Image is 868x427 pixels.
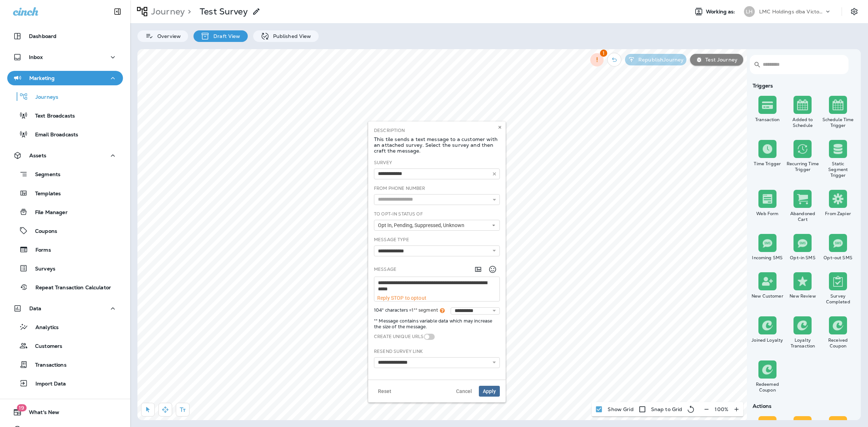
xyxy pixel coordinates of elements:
[479,386,500,397] button: Apply
[7,338,123,353] button: Customers
[29,33,56,39] p: Dashboard
[374,185,425,191] label: From Phone Number
[759,9,824,14] p: LMC Holdings dba Victory Lane Quick Oil Change
[822,255,854,261] div: Opt-out SMS
[29,153,46,158] p: Assets
[378,222,467,229] span: Opt In, Pending, Suppressed, Unknown
[751,255,784,261] div: Incoming SMS
[28,247,51,254] p: Forms
[750,403,856,409] div: Actions
[822,293,854,305] div: Survey Completed
[22,409,59,418] span: What's New
[751,161,784,167] div: Time Trigger
[29,306,42,311] p: Data
[7,405,123,419] button: 19What's New
[28,324,59,331] p: Analytics
[28,381,66,388] p: Import Data
[200,6,248,17] p: Test Survey
[7,279,123,295] button: Repeat Transaction Calculator
[374,128,405,133] label: Description
[17,404,26,411] span: 19
[787,117,819,128] div: Added to Schedule
[412,307,438,313] span: 1** segment
[750,83,856,89] div: Triggers
[28,228,57,235] p: Coupons
[7,71,123,85] button: Marketing
[29,54,43,60] p: Inbox
[751,117,784,123] div: Transaction
[374,220,500,231] button: Opt In, Pending, Suppressed, Unknown
[374,349,423,354] label: Resend Survey Link
[28,94,58,101] p: Journeys
[787,293,819,299] div: New Review
[374,160,392,166] label: Survey
[7,108,123,123] button: Text Broadcasts
[28,343,62,350] p: Customers
[374,266,396,272] label: Message
[7,301,123,316] button: Data
[28,191,61,197] p: Templates
[7,89,123,104] button: Journeys
[210,33,240,39] p: Draft View
[822,117,854,128] div: Schedule Time Trigger
[378,389,391,394] span: Reset
[28,171,60,179] p: Segments
[485,262,500,277] button: Select an emoji
[29,75,55,81] p: Marketing
[148,6,185,17] p: Journey
[751,337,784,343] div: Joined Loyalty
[7,50,123,64] button: Inbox
[702,57,737,63] p: Test Journey
[28,362,67,369] p: Transactions
[7,261,123,276] button: Surveys
[608,406,633,412] p: Show Grid
[374,307,445,315] span: 104* characters =
[7,185,123,201] button: Templates
[751,381,784,393] div: Redeemed Coupon
[471,262,485,277] button: Add in a premade template
[751,211,784,217] div: Web Form
[28,285,111,291] p: Repeat Transaction Calculator
[7,223,123,238] button: Coupons
[7,242,123,257] button: Forms
[651,406,682,412] p: Snap to Grid
[374,386,395,397] button: Reset
[822,211,854,217] div: From Zapier
[374,334,424,340] label: Create Unique URLs
[787,161,819,172] div: Recurring Time Trigger
[715,406,728,412] p: 100 %
[7,148,123,163] button: Assets
[483,389,496,394] span: Apply
[787,337,819,349] div: Loyalty Transaction
[374,211,423,217] label: To Opt-In Status Of
[822,337,854,349] div: Received Coupon
[185,6,191,17] p: >
[7,29,123,43] button: Dashboard
[751,293,784,299] div: New Customer
[374,237,409,243] label: Message Type
[7,127,123,142] button: Email Broadcasts
[690,54,743,65] button: Test Journey
[600,50,607,57] span: 1
[7,376,123,391] button: Import Data
[374,318,500,330] p: ** Message contains variable data which may increase the size of the message.
[744,6,755,17] div: LH
[7,357,123,372] button: Transactions
[787,255,819,261] div: Opt-in SMS
[28,132,78,138] p: Email Broadcasts
[28,209,68,216] p: File Manager
[452,386,476,397] button: Cancel
[269,33,311,39] p: Published View
[107,4,128,19] button: Collapse Sidebar
[154,33,181,39] p: Overview
[7,204,123,219] button: File Manager
[456,389,472,394] span: Cancel
[28,113,75,120] p: Text Broadcasts
[374,127,500,154] div: This tile sends a text message to a customer with an attached survey. Select the survey and then ...
[822,161,854,178] div: Static Segment Trigger
[848,5,861,18] button: Settings
[377,295,426,301] span: Reply STOP to optout
[787,211,819,222] div: Abandoned Cart
[7,319,123,334] button: Analytics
